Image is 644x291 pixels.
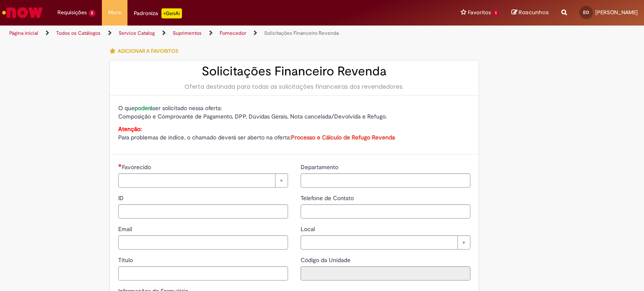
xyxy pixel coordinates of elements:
span: Telefone de Contato [301,194,356,202]
span: 1 [493,10,499,17]
img: ServiceNow [1,4,44,21]
a: Página inicial [9,30,38,36]
span: Necessários [118,164,122,167]
a: Todos os Catálogos [56,30,101,36]
span: Requisições [57,8,87,17]
span: Título [118,256,135,264]
a: Solicitações Financeiro Revenda [264,30,339,36]
h2: Solicitações Financeiro Revenda [118,64,470,78]
p: +GenAi [161,8,182,18]
a: Limpar campo Favorecido [118,173,288,188]
span: More [108,8,121,17]
div: Padroniza [134,8,182,18]
span: 2 [88,10,96,17]
input: Departamento [301,173,470,188]
span: Somente leitura - Código da Unidade [301,256,352,264]
span: Necessários - Favorecido [122,163,153,171]
a: Rascunhos [512,9,549,17]
p: Para problemas de índice, o chamado deverá ser aberto na oferta: [118,125,470,142]
ul: Trilhas de página [6,26,423,41]
a: Limpar campo Local [301,235,470,250]
span: Departamento [301,163,340,171]
p: O que ser solicitado nessa oferta: Composição e Comprovante de Pagamento, DPP, Dúvidas Gerais, No... [118,104,470,121]
span: EO [583,10,589,15]
a: Suprimentos [173,30,202,36]
span: Email [118,225,134,233]
input: Código da Unidade [301,266,470,281]
span: Rascunhos [519,8,549,16]
span: ID [118,194,125,202]
span: [PERSON_NAME] [595,9,638,16]
input: Título [118,266,288,281]
strong: Atenção: [118,125,142,133]
a: Processo e Cálculo de Refugo Revenda [291,134,395,141]
span: Local [301,225,317,233]
a: Service Catalog [119,30,155,36]
label: Somente leitura - Código da Unidade [301,256,352,264]
div: Oferta destinada para todas as solicitações financeiras dos revendedores. [118,82,470,91]
input: Email [118,235,288,250]
input: ID [118,204,288,219]
strong: poderá [135,104,153,112]
input: Telefone de Contato [301,204,470,219]
button: Adicionar a Favoritos [109,42,183,60]
span: Adicionar a Favoritos [118,48,178,54]
a: Fornecedor [220,30,246,36]
span: Favoritos [468,8,491,17]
